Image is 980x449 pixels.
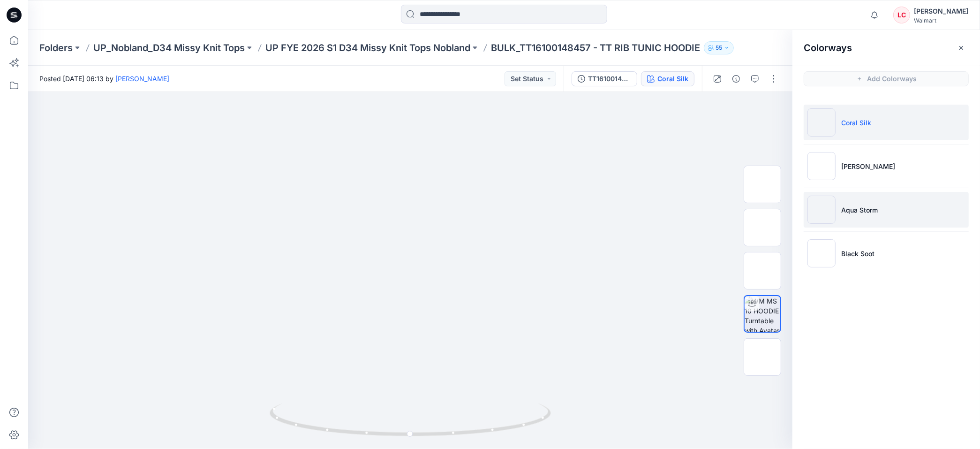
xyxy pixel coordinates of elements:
div: Coral Silk [657,74,688,84]
a: Folders [39,41,73,54]
p: Aqua Storm [841,205,878,215]
p: Black Soot [841,249,874,259]
a: [PERSON_NAME] [115,75,169,83]
div: Walmart [914,17,968,24]
img: Coral Silk [807,108,836,137]
img: Aqua Storm [807,196,836,224]
a: UP FYE 2026 S1 D34 Missy Knit Tops Nobland [265,41,470,54]
span: Posted [DATE] 06:13 by [39,74,169,84]
img: Black Soot [807,239,836,267]
button: Details [729,71,744,86]
div: [PERSON_NAME] [914,6,968,17]
a: UP_Nobland_D34 Missy Knit Tops [93,41,245,54]
p: Coral Silk [841,118,871,128]
h2: Colorways [804,42,852,53]
button: Coral Silk [641,71,694,86]
img: WM MS 10 HOODIE Turntable with Avatar [745,296,780,332]
img: Olive Green [807,152,836,180]
button: 55 [704,41,734,54]
p: BULK_TT16100148457 - TT RIB TUNIC HOODIE [491,41,700,54]
div: LC [893,7,910,23]
p: 55 [716,43,722,53]
div: TT16100148457_ADM FULL_TT RIB TUNIC HOODIE_NC23-30-1014 [588,74,631,84]
p: [PERSON_NAME] [841,161,895,171]
button: TT16100148457_ADM FULL_TT RIB TUNIC HOODIE_NC23-30-1014 [572,71,637,86]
